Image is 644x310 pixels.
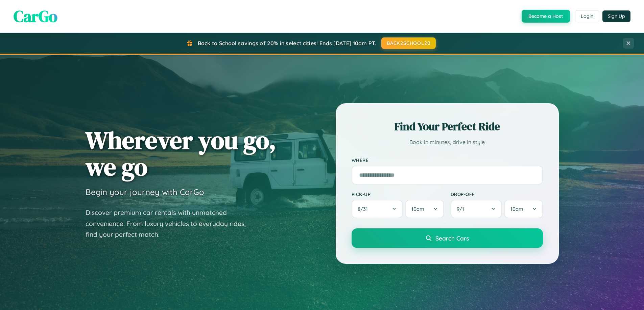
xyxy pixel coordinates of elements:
span: 8 / 31 [358,206,371,212]
span: 10am [510,206,523,212]
label: Pick-up [352,191,444,197]
span: Search Cars [435,234,469,242]
p: Discover premium car rentals with unmatched convenience. From luxury vehicles to everyday rides, ... [86,207,255,240]
button: Become a Host [522,10,570,23]
h2: Find Your Perfect Ride [352,119,543,134]
button: Sign Up [602,10,630,22]
button: 10am [504,200,543,218]
button: 8/31 [352,200,403,218]
span: 9 / 1 [457,206,468,212]
h3: Begin your journey with CarGo [86,187,204,197]
label: Where [352,157,543,163]
button: Login [575,10,599,22]
button: 9/1 [451,200,502,218]
span: 10am [411,206,424,212]
button: 10am [405,200,444,218]
span: Back to School savings of 20% in select cities! Ends [DATE] 10am PT. [198,40,376,47]
button: Search Cars [352,228,543,248]
button: BACK2SCHOOL20 [381,37,436,49]
span: CarGo [14,5,57,27]
h1: Wherever you go, we go [86,127,276,180]
label: Drop-off [451,191,543,197]
p: Book in minutes, drive in style [352,137,543,147]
